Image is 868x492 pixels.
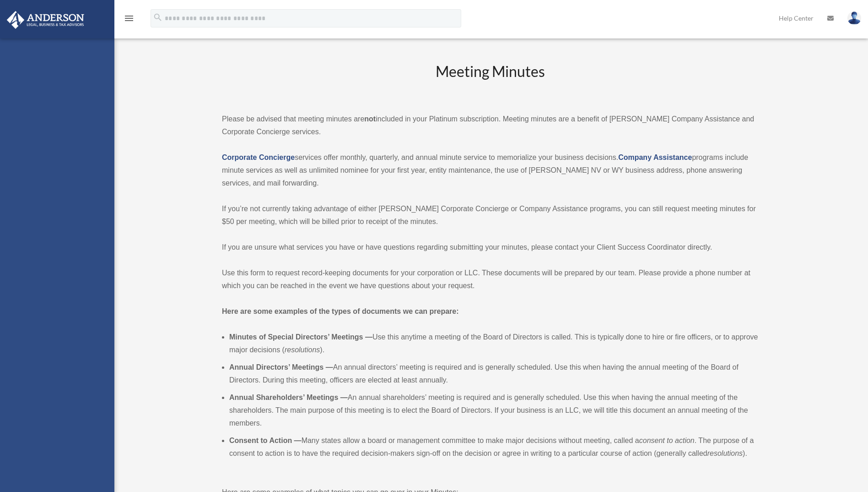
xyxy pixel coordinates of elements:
li: An annual directors’ meeting is required and is generally scheduled. Use this when having the ann... [229,361,758,387]
b: Minutes of Special Directors’ Meetings — [229,333,372,341]
em: action [675,437,695,444]
b: Annual Shareholders’ Meetings — [229,394,348,401]
p: Use this form to request record-keeping documents for your corporation or LLC. These documents wi... [222,267,758,292]
a: Company Assistance [618,153,692,161]
p: Please be advised that meeting minutes are included in your Platinum subscription. Meeting minute... [222,113,758,138]
p: services offer monthly, quarterly, and annual minute service to memorialize your business decisio... [222,151,758,190]
b: Consent to Action — [229,437,302,444]
strong: not [364,115,376,123]
a: menu [124,16,135,24]
i: menu [124,13,135,24]
li: Many states allow a board or management committee to make major decisions without meeting, called... [229,434,758,460]
b: Annual Directors’ Meetings — [229,363,333,371]
em: resolutions [285,346,320,354]
li: An annual shareholders’ meeting is required and is generally scheduled. Use this when having the ... [229,391,758,430]
strong: Here are some examples of the types of documents we can prepare: [222,307,459,315]
i: search [153,12,163,22]
p: If you are unsure what services you have or have questions regarding submitting your minutes, ple... [222,241,758,254]
em: consent to [639,437,673,444]
a: Corporate Concierge [222,153,295,161]
em: resolutions [707,449,743,457]
h2: Meeting Minutes [222,61,758,99]
li: Use this anytime a meeting of the Board of Directors is called. This is typically done to hire or... [229,331,758,356]
img: Anderson Advisors Platinum Portal [4,11,87,29]
img: User Pic [847,11,861,25]
p: If you’re not currently taking advantage of either [PERSON_NAME] Corporate Concierge or Company A... [222,202,758,228]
